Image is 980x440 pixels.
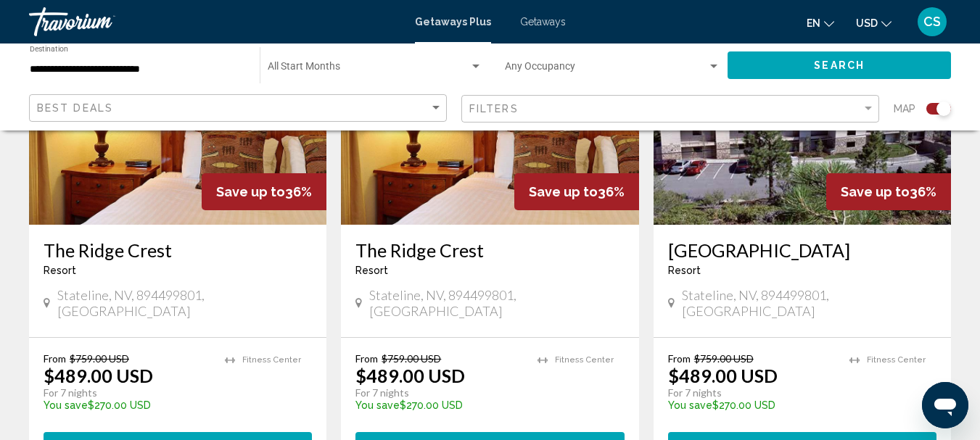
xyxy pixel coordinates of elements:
[814,60,865,72] span: Search
[44,239,312,261] a: The Ridge Crest
[555,355,614,365] span: Fitness Center
[520,16,566,28] a: Getaways
[355,399,522,411] p: $270.00 USD
[29,7,400,36] a: Travorium
[856,12,892,33] button: Change currency
[44,265,76,276] span: Resort
[415,16,491,28] a: Getaways Plus
[355,386,522,399] p: For 7 nights
[668,239,936,261] a: [GEOGRAPHIC_DATA]
[44,399,210,411] p: $270.00 USD
[44,399,88,411] span: You save
[668,386,835,399] p: For 7 nights
[382,352,441,365] span: $759.00 USD
[355,365,465,386] p: $489.00 USD
[461,94,879,124] button: Filter
[44,386,210,399] p: For 7 nights
[913,7,951,37] button: User Menu
[57,287,312,319] span: Stateline, NV, 894499801, [GEOGRAPHIC_DATA]
[923,14,941,29] span: CS
[682,287,936,319] span: Stateline, NV, 894499801, [GEOGRAPHIC_DATA]
[922,382,968,428] iframe: Button to launch messaging window
[369,287,624,319] span: Stateline, NV, 894499801, [GEOGRAPHIC_DATA]
[867,355,926,365] span: Fitness Center
[894,99,915,119] span: Map
[514,173,639,210] div: 36%
[668,352,691,365] span: From
[37,102,442,115] mat-select: Sort by
[44,365,153,386] p: $489.00 USD
[668,399,835,411] p: $270.00 USD
[70,352,129,365] span: $759.00 USD
[44,352,66,365] span: From
[668,399,712,411] span: You save
[668,265,701,276] span: Resort
[202,173,326,210] div: 36%
[355,352,378,365] span: From
[826,173,951,210] div: 36%
[242,355,301,365] span: Fitness Center
[355,265,388,276] span: Resort
[841,184,910,199] span: Save up to
[694,352,754,365] span: $759.00 USD
[856,17,878,29] span: USD
[807,12,834,33] button: Change language
[807,17,820,29] span: en
[355,239,624,261] a: The Ridge Crest
[355,399,400,411] span: You save
[529,184,598,199] span: Save up to
[469,103,519,115] span: Filters
[216,184,285,199] span: Save up to
[728,51,951,78] button: Search
[37,102,113,114] span: Best Deals
[668,365,778,386] p: $489.00 USD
